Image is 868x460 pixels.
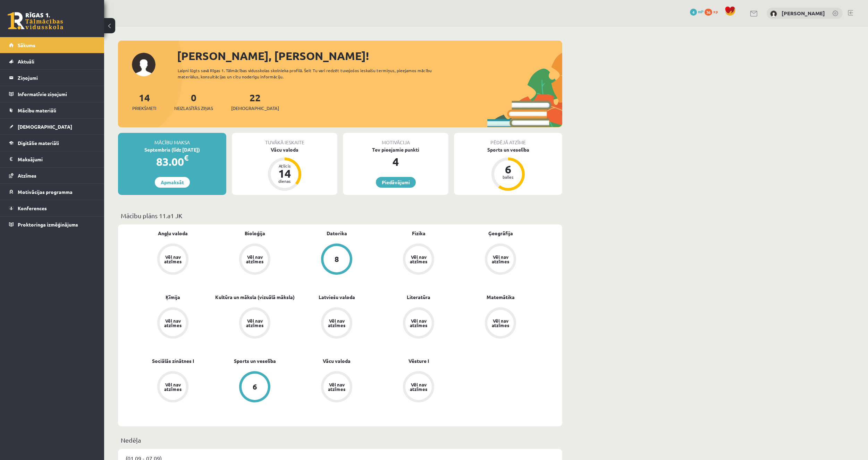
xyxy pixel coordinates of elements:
p: Mācību plāns 11.a1 JK [121,211,559,220]
a: Datorika [327,230,347,237]
a: Rīgas 1. Tālmācības vidusskola [8,12,63,29]
a: Ķīmija [166,293,180,301]
span: Neizlasītās ziņas [174,105,213,112]
div: balles [498,175,519,179]
span: 4 [690,9,697,16]
div: Laipni lūgts savā Rīgas 1. Tālmācības vidusskolas skolnieka profilā. Šeit Tu vari redzēt tuvojošo... [178,67,444,80]
div: 14 [274,168,295,179]
a: Aktuāli [9,53,95,69]
a: Vācu valoda Atlicis 14 dienas [232,146,337,192]
a: Informatīvie ziņojumi [9,86,95,102]
span: € [184,153,188,163]
a: Vēl nav atzīmes [132,244,214,276]
span: Digitālie materiāli [18,140,59,146]
span: Motivācijas programma [18,189,73,195]
div: 6 [498,164,519,175]
a: Fizika [412,230,425,237]
a: Ziņojumi [9,70,95,86]
div: Vēl nav atzīmes [327,382,346,391]
div: Tev pieejamie punkti [343,146,448,153]
a: Konferences [9,200,95,216]
span: Atzīmes [18,172,36,179]
div: Vēl nav atzīmes [409,255,428,264]
a: Atzīmes [9,168,95,184]
a: 8 [296,244,378,276]
a: Proktoringa izmēģinājums [9,216,95,232]
div: Vēl nav atzīmes [163,318,183,327]
div: Vēl nav atzīmes [245,255,264,264]
span: [DEMOGRAPHIC_DATA] [18,123,72,130]
legend: Ziņojumi [18,70,95,86]
a: Vēl nav atzīmes [460,244,541,276]
div: [PERSON_NAME], [PERSON_NAME]! [177,48,562,64]
a: Vācu valoda [323,357,351,365]
div: Vēl nav atzīmes [491,318,510,327]
a: Maksājumi [9,151,95,167]
div: 4 [343,153,448,170]
div: Vēl nav atzīmes [409,382,428,391]
span: Konferences [18,205,47,211]
a: Matemātika [487,293,515,301]
div: Sports un veselība [454,146,562,153]
div: 83.00 [118,153,226,170]
a: Vēsture I [408,357,429,365]
a: 36 xp [705,9,721,14]
legend: Maksājumi [18,151,95,167]
a: [DEMOGRAPHIC_DATA] [9,119,95,135]
a: Vēl nav atzīmes [296,307,378,340]
p: Nedēļa [121,435,559,445]
a: Vēl nav atzīmes [132,371,214,404]
a: Sociālās zinātnes I [152,357,194,365]
div: Septembris (līdz [DATE]) [118,146,226,153]
div: Tuvākā ieskaite [232,133,337,146]
div: Atlicis [274,164,295,168]
div: Mācību maksa [118,133,226,146]
div: 8 [335,255,339,263]
a: Literatūra [407,293,430,301]
span: Mācību materiāli [18,107,56,113]
div: Pēdējā atzīme [454,133,562,146]
span: Sākums [18,42,35,48]
a: Vēl nav atzīmes [460,307,541,340]
a: Apmaksāt [155,177,190,188]
a: Motivācijas programma [9,184,95,200]
div: Vācu valoda [232,146,337,153]
a: Kultūra un māksla (vizuālā māksla) [215,293,295,301]
a: Mācību materiāli [9,102,95,118]
a: Sports un veselība [234,357,276,365]
span: xp [713,9,718,14]
div: Vēl nav atzīmes [491,255,510,264]
a: Vēl nav atzīmes [214,307,296,340]
a: Vēl nav atzīmes [378,244,460,276]
div: Motivācija [343,133,448,146]
span: mP [698,9,703,14]
a: Angļu valoda [158,230,188,237]
a: Latviešu valoda [319,293,355,301]
a: 14Priekšmeti [132,91,156,112]
div: Vēl nav atzīmes [163,382,183,391]
a: 6 [214,371,296,404]
a: Vēl nav atzīmes [378,307,460,340]
a: 0Neizlasītās ziņas [174,91,213,112]
span: [DEMOGRAPHIC_DATA] [231,105,279,112]
span: Aktuāli [18,58,34,65]
div: 6 [253,383,257,391]
a: 22[DEMOGRAPHIC_DATA] [231,91,279,112]
div: dienas [274,179,295,183]
a: Vēl nav atzīmes [214,244,296,276]
span: Proktoringa izmēģinājums [18,221,78,228]
a: Sākums [9,37,95,53]
img: Emīls Čeksters [770,10,777,17]
a: 4 mP [690,9,703,14]
div: Vēl nav atzīmes [327,318,346,327]
a: Bioloģija [245,230,265,237]
a: Vēl nav atzīmes [296,371,378,404]
a: Digitālie materiāli [9,135,95,151]
div: Vēl nav atzīmes [409,318,428,327]
div: Vēl nav atzīmes [245,318,264,327]
a: Ģeogrāfija [488,230,513,237]
span: Priekšmeti [132,105,156,112]
a: Sports un veselība 6 balles [454,146,562,192]
a: Vēl nav atzīmes [132,307,214,340]
a: Piedāvājumi [376,177,416,188]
